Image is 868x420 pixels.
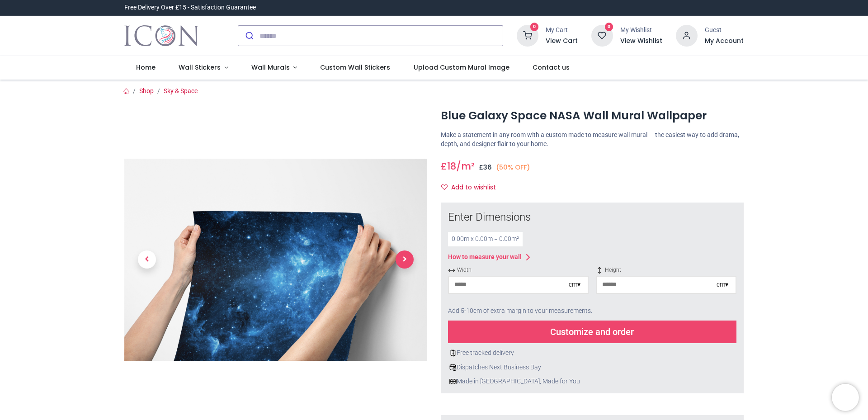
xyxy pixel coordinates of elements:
[456,160,475,173] span: /m²
[320,63,390,72] span: Custom Wall Stickers
[167,56,240,80] a: Wall Stickers
[447,160,456,173] span: 18
[448,253,522,262] div: How to measure your wall
[832,384,859,411] iframe: Brevo live chat
[124,152,170,367] a: Previous
[620,26,662,35] div: My Wishlist
[138,250,156,269] span: Previous
[238,26,259,46] button: Submit
[591,32,613,39] a: 0
[448,377,736,386] div: Made in [GEOGRAPHIC_DATA], Made for You
[517,32,538,39] a: 0
[240,56,309,80] a: Wall Murals
[441,160,456,173] span: £
[414,63,509,72] span: Upload Custom Mural Image
[554,3,744,12] iframe: Customer reviews powered by Trustpilot
[441,184,448,190] i: Add to wishlist
[124,3,256,12] div: Free Delivery Over £15 - Satisfaction Guarantee
[448,363,736,372] div: Dispatches Next Business Day
[441,131,744,148] p: Make a statement in any room with a custom made to measure wall mural — the easiest way to add dr...
[479,163,492,172] span: £
[569,280,580,289] div: cm ▾
[124,23,199,48] img: Icon Wall Stickers
[124,106,427,413] img: Product image
[448,301,736,321] div: Add 5-10cm of extra margin to your measurements.
[441,108,744,123] h1: Blue Galaxy Space NASA Wall Mural Wallpaper
[620,37,662,46] a: View Wishlist
[705,26,744,35] div: Guest
[251,63,290,72] span: Wall Murals
[448,349,736,358] div: Free tracked delivery
[449,378,457,385] img: uk
[396,250,414,269] span: Next
[530,23,539,31] sup: 0
[705,37,744,46] a: My Account
[164,87,198,94] a: Sky & Space
[546,26,578,35] div: My Cart
[136,63,156,72] span: Home
[124,23,199,48] a: Logo of Icon Wall Stickers
[448,210,736,225] div: Enter Dimensions
[179,63,221,72] span: Wall Stickers
[533,63,570,72] span: Contact us
[448,232,523,246] div: 0.00 m x 0.00 m = 0.00 m²
[483,163,492,172] span: 36
[717,280,728,289] div: cm ▾
[441,180,504,195] button: Add to wishlistAdd to wishlist
[605,23,613,31] sup: 0
[596,266,736,274] span: Height
[496,163,530,172] small: (50% OFF)
[448,266,589,274] span: Width
[448,321,736,343] div: Customize and order
[382,152,427,367] a: Next
[139,87,154,94] a: Shop
[546,37,578,46] a: View Cart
